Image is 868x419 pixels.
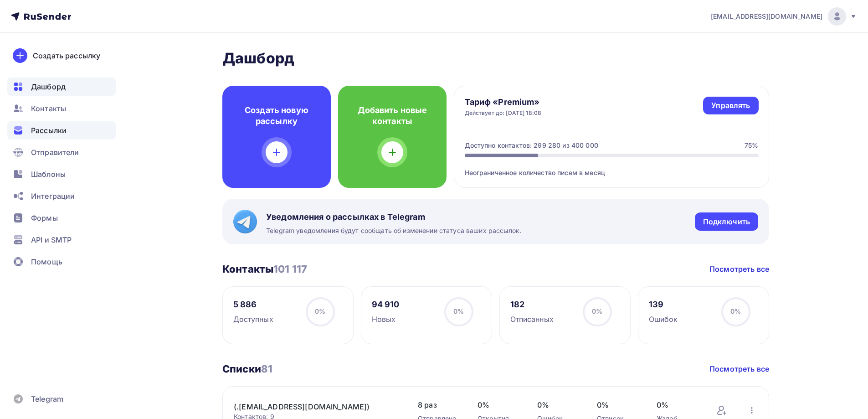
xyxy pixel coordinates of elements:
[711,12,822,21] span: [EMAIL_ADDRESS][DOMAIN_NAME]
[453,307,464,315] span: 0%
[7,121,116,140] a: Рассылки
[465,97,542,108] h4: Тариф «Premium»
[273,263,307,275] span: 101 117
[465,141,598,150] div: Доступно контактов: 299 280 из 400 000
[709,264,769,274] a: Посмотреть все
[7,99,116,118] a: Контакты
[222,49,769,67] h2: Дашборд
[7,78,116,96] a: Дашборд
[31,393,63,404] span: Telegram
[703,217,750,227] div: Подключить
[234,401,389,412] a: (.[EMAIL_ADDRESS][DOMAIN_NAME])
[31,103,66,114] span: Контакты
[703,97,758,114] a: Управлять
[33,50,100,61] div: Создать рассылку
[592,307,602,315] span: 0%
[597,399,638,410] span: 0%
[266,226,521,235] span: Telegram уведомления будут сообщать об изменении статуса ваших рассылок.
[478,399,519,410] span: 0%
[315,307,325,315] span: 0%
[537,399,579,410] span: 0%
[510,299,554,310] div: 182
[372,314,400,325] div: Новых
[31,212,58,223] span: Формы
[372,299,400,310] div: 94 910
[31,256,62,267] span: Помощь
[233,314,273,325] div: Доступных
[745,141,758,150] div: 75%
[465,109,542,117] div: Действует до: [DATE] 18:08
[711,100,750,111] div: Управлять
[657,399,698,410] span: 0%
[31,169,66,180] span: Шаблоны
[730,307,741,315] span: 0%
[31,125,67,136] span: Рассылки
[266,212,521,222] span: Уведомления о рассылках в Telegram
[353,105,432,127] h4: Добавить новые контакты
[222,263,307,275] h3: Контакты
[237,105,316,127] h4: Создать новую рассылку
[418,399,459,410] span: 8 раз
[7,143,116,161] a: Отправители
[709,363,769,374] a: Посмотреть все
[222,362,272,375] h3: Списки
[7,165,116,183] a: Шаблоны
[31,234,72,245] span: API и SMTP
[261,363,272,375] span: 81
[7,209,116,227] a: Формы
[510,314,554,325] div: Отписанных
[31,147,79,158] span: Отправители
[31,81,66,92] span: Дашборд
[649,314,678,325] div: Ошибок
[233,299,273,310] div: 5 886
[649,299,678,310] div: 139
[465,157,759,177] div: Неограниченное количество писем в месяц
[711,7,857,26] a: [EMAIL_ADDRESS][DOMAIN_NAME]
[31,191,75,202] span: Интеграции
